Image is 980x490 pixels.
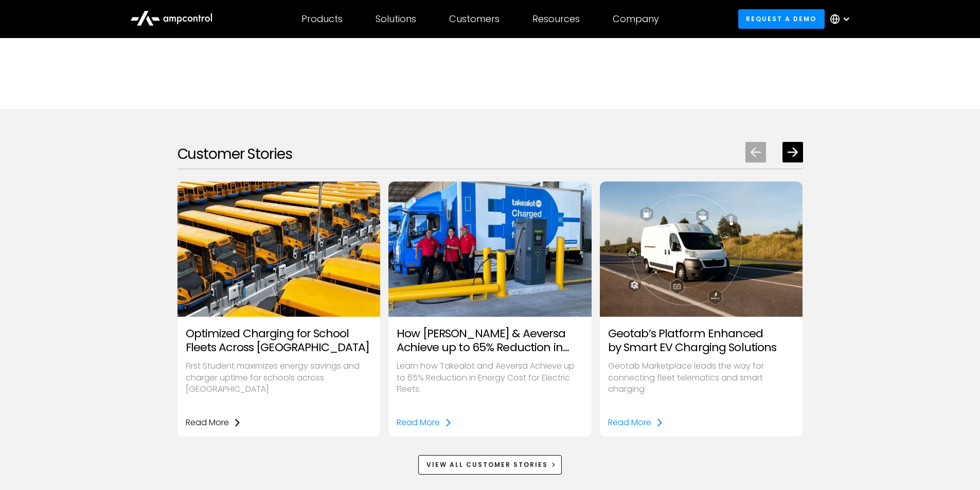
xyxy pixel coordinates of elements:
h3: Optimized Charging for School Fleets Across [GEOGRAPHIC_DATA] [186,327,372,354]
div: Read More [397,417,440,428]
div: Read More [608,417,651,428]
div: 2 / 8 [388,182,592,437]
div: Resources [532,13,580,25]
a: Read More [608,417,664,428]
a: Read More [186,417,241,428]
div: Solutions [376,13,416,25]
p: Learn how Takealot and Aeversa Achieve up to 65% Reduction in Energy Cost for Electric Fleets. [397,360,583,395]
p: First Student maximizes energy savings and charger uptime for schools across [GEOGRAPHIC_DATA] [186,360,372,395]
p: Geotab Marketplace leads the way for connecting fleet telematics and smart charging [608,360,795,395]
div: Read More [186,417,229,428]
h3: How [PERSON_NAME] & Aeversa Achieve up to 65% Reduction in Energy Costs [397,327,583,354]
a: Read More [397,417,452,428]
div: Previous slide [745,142,766,162]
div: View All Customer Stories [426,460,548,469]
div: Customers [449,13,500,25]
div: Next slide [782,142,803,162]
div: Company [613,13,659,25]
h2: Customer Stories [177,146,292,163]
div: Products [301,13,343,25]
h3: Geotab’s Platform Enhanced by Smart EV Charging Solutions [608,327,795,354]
a: Request a demo [738,9,825,28]
a: View All Customer Stories [418,455,562,474]
div: 1 / 8 [177,182,381,437]
div: 3 / 8 [600,182,803,437]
